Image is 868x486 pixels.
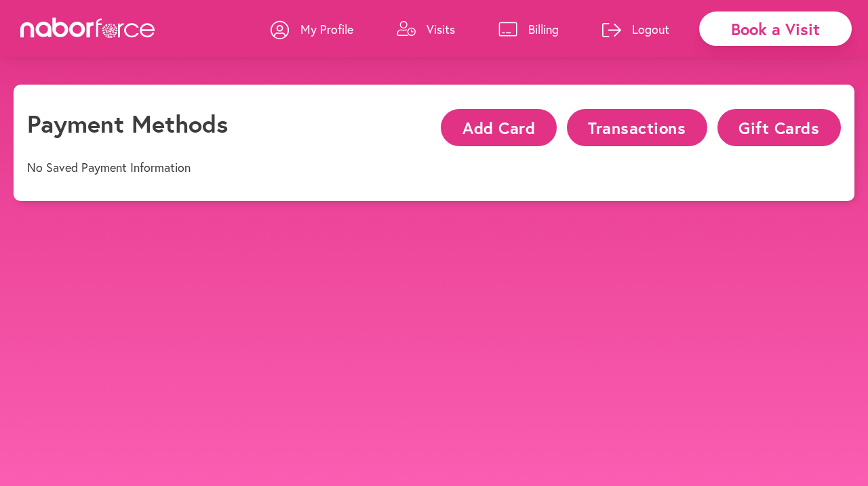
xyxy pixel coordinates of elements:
[27,160,191,175] p: No Saved Payment Information
[427,21,455,37] p: Visits
[602,9,669,49] a: Logout
[271,9,353,49] a: My Profile
[717,109,841,146] button: Gift Cards
[707,120,841,133] a: Gift Cards
[397,9,455,49] a: Visits
[441,109,556,146] button: Add Card
[699,12,852,46] div: Book a Visit
[567,109,707,146] button: Transactions
[27,109,228,138] h1: Payment Methods
[300,21,353,37] p: My Profile
[557,120,707,133] a: Transactions
[528,21,559,37] p: Billing
[498,9,559,49] a: Billing
[632,21,669,37] p: Logout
